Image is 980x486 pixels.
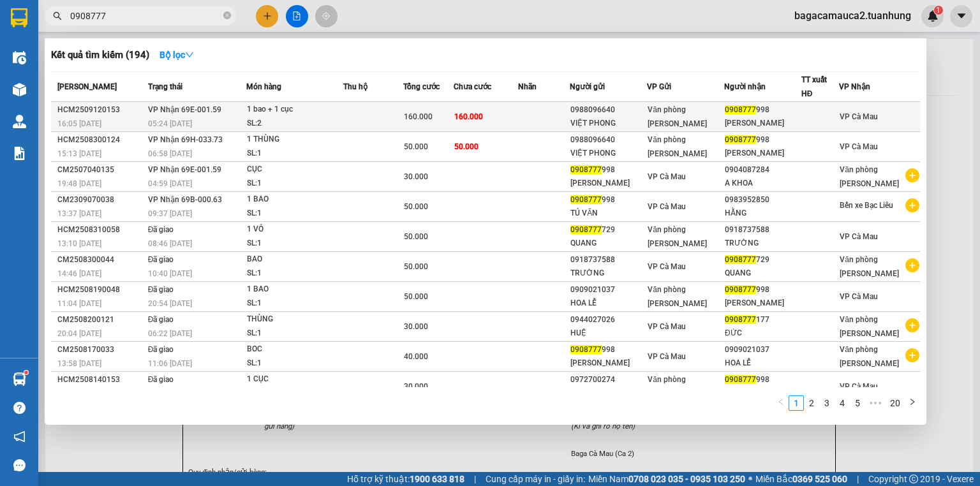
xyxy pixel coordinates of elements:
div: 998 [570,343,646,357]
strong: Bộ lọc [160,50,194,60]
div: HCM2508190048 [57,283,144,297]
div: VIỆT PHONG [570,117,646,130]
span: environment [73,31,84,41]
div: SL: 1 [247,207,343,221]
div: CỤC [247,163,343,177]
span: 09:37 [DATE] [148,209,192,218]
span: Đã giao [148,255,174,264]
div: SL: 1 [247,297,343,311]
span: plus-circle [905,168,919,182]
span: Đã giao [148,375,174,384]
span: 50.000 [454,142,479,151]
div: BAO [247,253,343,267]
span: Người gửi [570,82,605,91]
span: 0908777 [725,135,756,144]
span: Trạng thái [148,82,182,91]
span: 0908777 [570,195,602,204]
span: Văn phòng [PERSON_NAME] [840,165,899,188]
div: 0918737588 [725,223,801,237]
span: 13:37 [DATE] [57,209,101,218]
h3: Kết quả tìm kiếm ( 194 ) [51,48,149,62]
div: 1 CỤC [247,372,343,387]
div: HẰNG [725,207,801,220]
li: 3 [819,395,835,411]
span: 160.000 [404,112,433,121]
span: Văn phòng [PERSON_NAME] [648,285,707,308]
span: VP Cà Mau [648,172,686,181]
div: 729 [725,253,801,267]
span: VP Nhận 69H-033.73 [148,135,223,144]
div: CM2508200121 [57,313,144,327]
div: 1 VỎ [247,223,343,237]
li: Next Page [905,395,920,411]
span: down [185,50,194,59]
span: 160.000 [454,112,483,121]
span: ••• [865,395,886,411]
span: 14:46 [DATE] [57,269,101,278]
img: warehouse-icon [13,372,26,386]
li: 5 [850,395,865,411]
span: VP Nhận 69E-001.59 [148,105,221,114]
div: 0988096640 [570,103,646,117]
span: VP Cà Mau [840,292,878,301]
span: VP Cà Mau [840,382,878,391]
span: close-circle [223,11,231,19]
span: 30.000 [404,382,428,391]
div: 998 [725,103,801,117]
button: right [905,395,920,411]
span: Đã giao [148,225,174,234]
span: VP Gửi [647,82,671,91]
a: 5 [850,396,865,410]
div: SL: 1 [247,327,343,341]
div: SL: 1 [247,177,343,191]
span: 0908777 [725,255,756,264]
div: [PERSON_NAME] [725,147,801,160]
a: 20 [886,396,904,410]
div: HUỆ [570,327,646,340]
div: ĐỨC [725,327,801,340]
div: 177 [725,313,801,327]
span: search [53,11,62,20]
span: Đã giao [148,285,174,294]
span: 04:59 [DATE] [148,179,192,188]
span: Đã giao [148,345,174,354]
div: SL: 1 [247,237,343,251]
span: phone [73,47,84,57]
span: 20:04 [DATE] [57,329,101,338]
span: Văn phòng [PERSON_NAME] [840,345,899,368]
div: SL: 1 [247,147,343,161]
div: [PERSON_NAME] [725,387,801,400]
div: SL: 1 [247,267,343,281]
span: 50.000 [404,142,428,151]
span: 05:24 [DATE] [148,119,192,128]
span: VP Cà Mau [648,262,686,271]
div: 0944027026 [570,313,646,327]
span: 11:04 [DATE] [57,299,101,308]
div: 0988096640 [570,133,646,147]
span: 40.000 [404,352,428,361]
div: 0909021037 [725,343,801,357]
span: plus-circle [905,318,919,332]
span: 11:06 [DATE] [148,359,192,368]
span: VP Nhận 69B-000.63 [148,195,222,204]
span: [PERSON_NAME] [57,82,117,91]
div: CM2309070038 [57,193,144,207]
li: 02839.63.63.63 [6,44,243,60]
span: 20:54 [DATE] [148,299,192,308]
div: HOA LỂ [725,357,801,370]
span: Món hàng [246,82,281,91]
span: 06:22 [DATE] [148,329,192,338]
div: 1 bao + 1 cục [247,103,343,117]
span: VP Cà Mau [840,142,878,151]
div: 1 THÙNG [247,133,343,147]
a: 1 [789,396,803,410]
span: 0908777 [725,285,756,294]
div: [PERSON_NAME] [570,357,646,370]
span: 50.000 [404,232,428,241]
span: VP Cà Mau [648,352,686,361]
span: Văn phòng [PERSON_NAME] [840,255,899,278]
div: 1 BAO [247,193,343,207]
div: CM2508170033 [57,343,144,357]
div: 729 [570,223,646,237]
img: logo-vxr [11,8,27,27]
